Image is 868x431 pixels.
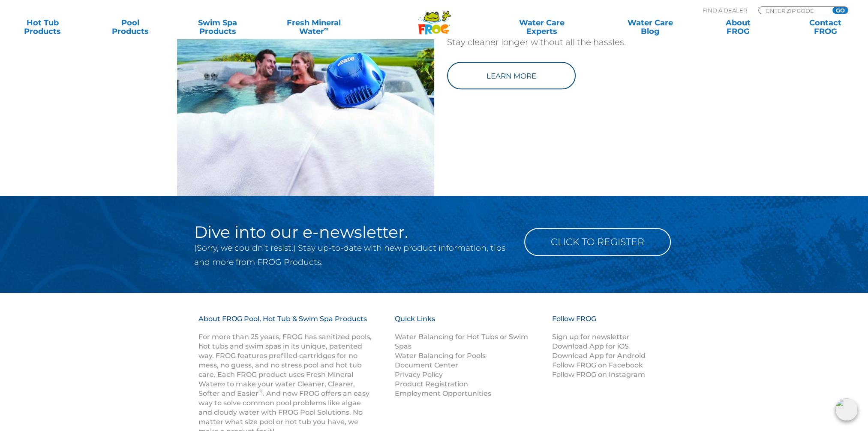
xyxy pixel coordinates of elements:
[194,241,511,269] p: (Sorry, we couldn’t resist.) Stay up-to-date with new product information, tips and more from FRO...
[552,352,645,360] a: Download App for Android
[395,314,541,332] h3: Quick Links
[704,18,772,36] a: AboutFROG
[765,7,823,14] input: Zip Code Form
[524,228,671,256] a: Click to Register
[791,18,859,36] a: ContactFROG
[552,361,643,369] a: Follow FROG on Facebook
[552,342,628,350] a: Download App for iOS
[324,25,328,32] sup: ∞
[486,18,597,36] a: Water CareExperts
[183,18,252,36] a: Swim SpaProducts
[832,7,848,14] input: GO
[395,352,486,360] a: Water Balancing for Pools
[194,224,511,241] h2: Dive into our e-newsletter.
[447,35,679,49] p: Stay cleaner longer without all the hassles.
[552,333,629,341] a: Sign up for newsletter
[395,380,468,388] a: Product Registration
[703,6,747,14] p: Find A Dealer
[447,62,576,89] a: Learn more
[198,314,373,332] h3: About FROG Pool, Hot Tub & Swim Spa Products
[616,18,685,36] a: Water CareBlog
[395,370,443,379] a: Privacy Policy
[395,389,491,398] a: Employment Opportunities
[96,18,164,36] a: PoolProducts
[258,388,263,395] sup: ®
[271,18,357,36] a: Fresh MineralWater∞
[552,370,645,379] a: Follow FROG on Instagram
[552,314,659,332] h3: Follow FROG
[395,361,458,369] a: Document Center
[9,18,77,36] a: Hot TubProducts
[395,333,528,350] a: Water Balancing for Hot Tubs or Swim Spas
[835,398,858,421] img: openIcon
